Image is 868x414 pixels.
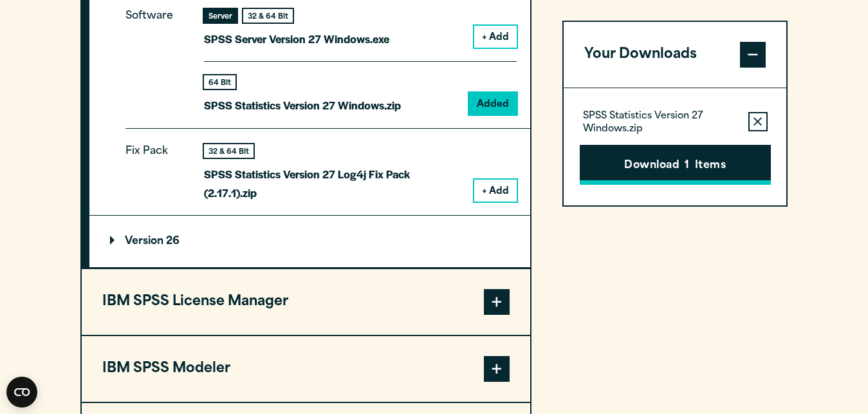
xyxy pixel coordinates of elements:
p: SPSS Statistics Version 27 Windows.zip [204,96,401,115]
p: Version 26 [110,236,180,247]
p: SPSS Server Version 27 Windows.exe [204,30,389,48]
div: 64 Bit [204,75,235,89]
button: Open CMP widget [6,377,37,408]
p: SPSS Statistics Version 27 Windows.zip [583,110,738,136]
div: 32 & 64 Bit [204,144,254,158]
div: Server [204,9,237,23]
p: SPSS Statistics Version 27 Log4j Fix Pack (2.17.1).zip [204,165,464,202]
div: Your Downloads [564,88,787,205]
div: 32 & 64 Bit [243,9,293,23]
button: Download1Items [580,145,771,185]
span: 1 [685,158,689,174]
button: Added [469,93,517,115]
button: Your Downloads [564,22,787,88]
button: + Add [474,180,517,202]
summary: Version 26 [89,216,530,267]
p: Software [125,7,183,104]
p: Fix Pack [125,142,183,192]
button: IBM SPSS Modeler [82,336,530,402]
button: IBM SPSS License Manager [82,269,530,335]
button: + Add [474,26,517,48]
